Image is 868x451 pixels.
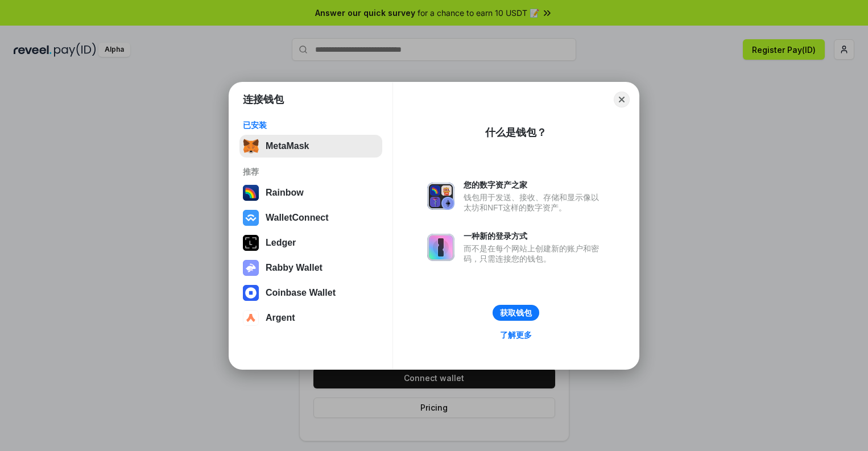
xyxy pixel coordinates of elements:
button: WalletConnect [239,206,382,229]
div: Argent [266,313,295,323]
button: Coinbase Wallet [239,282,382,304]
img: svg+xml,%3Csvg%20width%3D%22120%22%20height%3D%22120%22%20viewBox%3D%220%200%20120%20120%22%20fil... [243,185,259,201]
button: Ledger [239,231,382,254]
img: svg+xml,%3Csvg%20xmlns%3D%22http%3A%2F%2Fwww.w3.org%2F2000%2Fsvg%22%20width%3D%2228%22%20height%3... [243,235,259,251]
img: svg+xml,%3Csvg%20width%3D%2228%22%20height%3D%2228%22%20viewBox%3D%220%200%2028%2028%22%20fill%3D... [243,285,259,301]
div: WalletConnect [266,213,329,223]
button: Argent [239,307,382,329]
div: 了解更多 [500,330,532,340]
button: Close [614,92,630,107]
div: 一种新的登录方式 [464,231,605,241]
img: svg+xml,%3Csvg%20width%3D%2228%22%20height%3D%2228%22%20viewBox%3D%220%200%2028%2028%22%20fill%3D... [243,310,259,326]
div: 而不是在每个网站上创建新的账户和密码，只需连接您的钱包。 [464,243,605,264]
div: 获取钱包 [500,308,532,318]
div: Coinbase Wallet [266,288,336,298]
div: 已安装 [243,120,379,130]
div: 什么是钱包？ [485,126,547,139]
img: svg+xml,%3Csvg%20fill%3D%22none%22%20height%3D%2233%22%20viewBox%3D%220%200%2035%2033%22%20width%... [243,138,259,154]
button: MetaMask [239,135,382,158]
img: svg+xml,%3Csvg%20xmlns%3D%22http%3A%2F%2Fwww.w3.org%2F2000%2Fsvg%22%20fill%3D%22none%22%20viewBox... [243,260,259,276]
a: 了解更多 [493,328,539,342]
div: 推荐 [243,167,379,177]
img: svg+xml,%3Csvg%20xmlns%3D%22http%3A%2F%2Fwww.w3.org%2F2000%2Fsvg%22%20fill%3D%22none%22%20viewBox... [427,234,454,261]
h1: 连接钱包 [243,93,284,106]
img: svg+xml,%3Csvg%20xmlns%3D%22http%3A%2F%2Fwww.w3.org%2F2000%2Fsvg%22%20fill%3D%22none%22%20viewBox... [427,183,454,210]
div: Ledger [266,238,296,248]
img: svg+xml,%3Csvg%20width%3D%2228%22%20height%3D%2228%22%20viewBox%3D%220%200%2028%2028%22%20fill%3D... [243,210,259,226]
div: 您的数字资产之家 [464,180,605,190]
div: 钱包用于发送、接收、存储和显示像以太坊和NFT这样的数字资产。 [464,192,605,213]
div: Rainbow [266,188,304,198]
div: MetaMask [266,141,309,151]
button: Rainbow [239,181,382,204]
button: 获取钱包 [493,305,539,321]
button: Rabby Wallet [239,256,382,279]
div: Rabby Wallet [266,263,323,273]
